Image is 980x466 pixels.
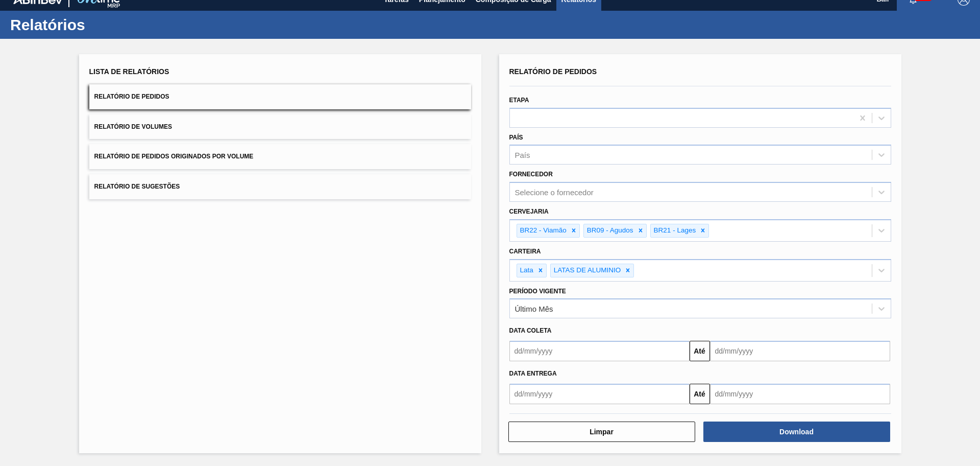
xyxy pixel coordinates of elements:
div: Selecione o fornecedor [515,188,594,197]
span: Data coleta [509,327,552,334]
button: Relatório de Pedidos Originados por Volume [89,144,471,169]
label: Etapa [509,97,529,104]
label: Cervejaria [509,208,549,215]
div: BR09 - Agudos [584,224,635,237]
button: Até [690,341,710,361]
button: Relatório de Sugestões [89,174,471,199]
span: Relatório de Volumes [94,123,172,130]
button: Relatório de Volumes [89,114,471,139]
span: Data entrega [509,370,557,377]
div: BR22 - Viamão [517,224,568,237]
div: País [515,151,530,159]
button: Limpar [508,422,695,442]
div: Lata [517,264,535,277]
span: Lista de Relatórios [89,67,169,76]
span: Relatório de Pedidos Originados por Volume [94,153,254,160]
input: dd/mm/yyyy [710,341,890,361]
input: dd/mm/yyyy [509,384,690,404]
label: País [509,134,523,141]
button: Relatório de Pedidos [89,84,471,109]
div: Último Mês [515,305,553,313]
label: Carteira [509,248,541,255]
button: Até [690,384,710,404]
div: BR21 - Lages [651,224,698,237]
button: Download [703,422,890,442]
div: LATAS DE ALUMINIO [551,264,623,277]
input: dd/mm/yyyy [509,341,690,361]
span: Relatório de Sugestões [94,183,180,190]
span: Relatório de Pedidos [94,93,169,100]
input: dd/mm/yyyy [710,384,890,404]
h1: Relatórios [10,19,191,31]
label: Fornecedor [509,171,553,178]
label: Período Vigente [509,288,566,295]
span: Relatório de Pedidos [509,67,597,76]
